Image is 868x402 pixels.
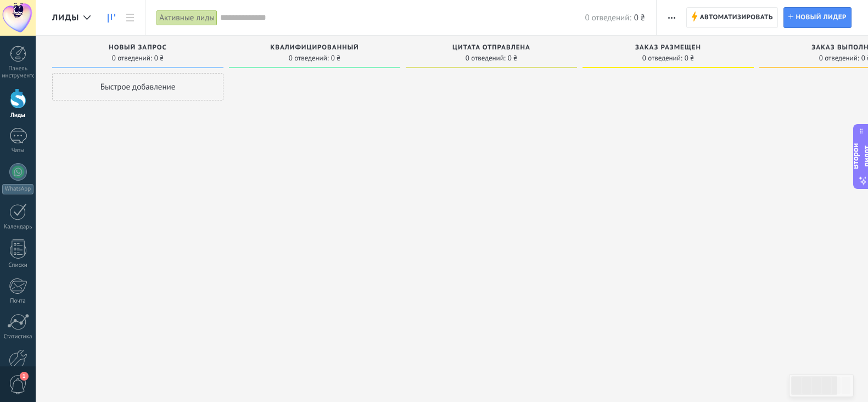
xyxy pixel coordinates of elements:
font: 0 ₴ [331,53,341,63]
font: 1 [23,372,26,379]
font: 0 ₴ [508,53,518,63]
font: 0 отведений: [466,53,506,63]
font: WhatsApp [5,185,31,193]
font: Статистика [4,333,32,340]
font: Быстрое добавление [100,82,176,92]
font: 0 отведений: [819,53,859,63]
font: Лиды [10,111,25,119]
font: 0 ₴ [685,53,695,63]
div: Заказ размещен [588,44,748,53]
font: Списки [8,261,27,269]
font: 0 отведений: [642,53,682,63]
font: 0 отведений: [112,53,152,63]
font: Почта [10,297,25,305]
font: Заказ размещен [635,43,701,52]
font: Активные лиды [159,13,215,23]
div: Новый запрос [58,44,218,53]
font: Чаты [12,147,25,154]
font: Панель инструментов [2,65,38,80]
font: Лиды [52,13,79,23]
a: Автоматизировать [686,7,778,28]
font: Календарь [4,223,32,231]
font: 0 ₴ [154,53,164,63]
a: Новый лидер [783,7,852,28]
font: 0 отведений: [289,53,329,63]
font: 0 ₴ [634,13,645,23]
font: Новый лидер [796,13,847,21]
font: Цитата отправлена [452,43,530,52]
font: 0 отведений: [585,13,631,23]
font: Новый запрос [109,43,167,52]
div: Квалифицированный [234,44,395,53]
font: Квалифицированный [270,43,359,52]
font: Автоматизировать [700,13,773,21]
div: Цитата отправлена [411,44,572,53]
